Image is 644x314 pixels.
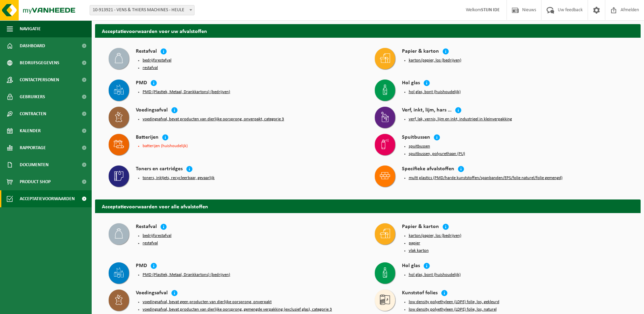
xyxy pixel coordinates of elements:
[143,233,171,239] button: bedrijfsrestafval
[136,262,147,270] h4: PMD
[409,89,461,95] button: hol glas, bont (huishoudelijk)
[402,290,438,297] h4: Kunststof folies
[90,5,195,15] span: 10-913921 - VENS & THIERS MACHINES - HEULE
[143,117,284,122] button: voedingsafval, bevat producten van dierlijke oorsprong, onverpakt, categorie 3
[409,117,512,122] button: verf, lak, vernis, lijm en inkt, industrieel in kleinverpakking
[409,58,461,63] button: karton/papier, los (bedrijven)
[20,54,59,71] span: Bedrijfsgegevens
[143,89,230,95] button: PMD (Plastiek, Metaal, Drankkartons) (bedrijven)
[136,165,183,173] h4: Toners en cartridges
[409,233,461,239] button: karton/papier, los (bedrijven)
[20,71,59,88] span: Contactpersonen
[409,241,420,246] button: papier
[143,58,171,63] button: bedrijfsrestafval
[20,88,45,105] span: Gebruikers
[402,223,439,231] h4: Papier & karton
[402,107,452,115] h4: Verf, inkt, lijm, hars …
[20,173,51,190] span: Product Shop
[143,65,158,71] button: restafval
[402,165,454,173] h4: Specifieke afvalstoffen
[95,199,641,213] h2: Acceptatievoorwaarden voor alle afvalstoffen
[136,107,168,115] h4: Voedingsafval
[136,48,157,56] h4: Restafval
[402,262,420,270] h4: Hol glas
[402,80,420,87] h4: Hol glas
[136,80,147,87] h4: PMD
[20,190,75,207] span: Acceptatievoorwaarden
[20,37,45,54] span: Dashboard
[409,299,499,305] button: low density polyethyleen (LDPE) folie, los, gekleurd
[409,175,563,181] button: multi plastics (PMD/harde kunststoffen/spanbanden/EPS/folie naturel/folie gemengd)
[95,24,641,37] h2: Acceptatievoorwaarden voor uw afvalstoffen
[143,299,272,305] button: voedingsafval, bevat geen producten van dierlijke oorsprong, onverpakt
[136,290,168,297] h4: Voedingsafval
[143,144,361,148] li: batterijen (huishoudelijk)
[143,307,332,312] button: voedingsafval, bevat producten van dierlijke oorsprong, gemengde verpakking (exclusief glas), cat...
[20,20,41,37] span: Navigatie
[90,5,194,15] span: 10-913921 - VENS & THIERS MACHINES - HEULE
[143,175,215,181] button: toners, inktjets, recycleerbaar, gevaarlijk
[409,272,461,278] button: hol glas, bont (huishoudelijk)
[402,134,430,142] h4: Spuitbussen
[402,48,439,56] h4: Papier & karton
[481,7,500,13] strong: STIJN IDE
[409,248,429,254] button: vlak karton
[20,105,46,122] span: Contracten
[20,122,41,139] span: Kalender
[136,223,157,231] h4: Restafval
[20,156,49,173] span: Documenten
[143,272,230,278] button: PMD (Plastiek, Metaal, Drankkartons) (bedrijven)
[136,134,159,142] h4: Batterijen
[409,307,497,312] button: low density polyethyleen (LDPE) folie, los, naturel
[409,151,465,157] button: spuitbussen, polyurethaan (PU)
[20,139,46,156] span: Rapportage
[409,144,430,149] button: spuitbussen
[143,241,158,246] button: restafval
